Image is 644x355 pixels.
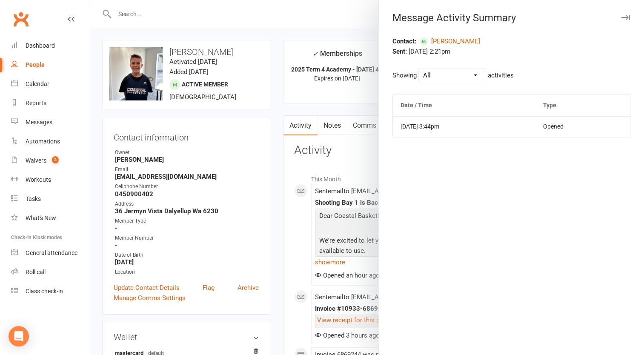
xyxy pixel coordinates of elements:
a: People [11,55,90,74]
div: Dashboard [26,42,55,49]
div: Waivers [26,157,46,164]
a: Messages [11,113,90,132]
div: Reports [26,100,46,106]
a: General attendance kiosk mode [11,243,90,263]
div: Showing activities [392,69,630,82]
div: Automations [26,138,60,145]
a: Tasks [11,189,90,209]
div: People [26,61,45,68]
a: Reports [11,94,90,113]
a: Calendar [11,74,90,94]
div: Tasks [26,195,41,202]
a: Waivers 3 [11,151,90,170]
a: [PERSON_NAME] [420,36,480,46]
td: Opened [535,116,630,137]
th: Date / Time [393,94,536,116]
div: Message Activity Summary [379,12,644,24]
strong: Contact: [392,36,416,46]
a: Automations [11,132,90,151]
a: Roll call [11,263,90,282]
td: [DATE] 3:44pm [393,116,536,137]
div: Calendar [26,80,49,87]
div: Class check-in [26,288,63,295]
div: [DATE] 2:21pm [392,46,630,57]
a: What's New [11,209,90,228]
div: Workouts [26,176,51,183]
th: Type [535,94,630,116]
div: Roll call [26,269,46,275]
div: General attendance [26,249,77,256]
a: Dashboard [11,36,90,55]
div: What's New [26,215,56,221]
div: Open Intercom Messenger [9,326,29,346]
strong: Sent: [392,48,407,55]
span: 3 [52,156,59,163]
a: Clubworx [10,9,31,30]
a: Workouts [11,170,90,189]
a: Class kiosk mode [11,282,90,301]
div: Messages [26,119,52,126]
